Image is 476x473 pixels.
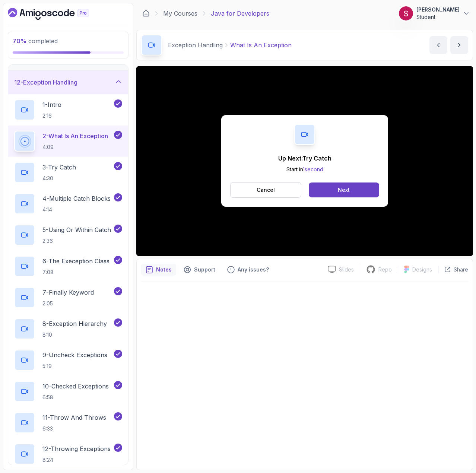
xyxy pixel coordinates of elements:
[42,143,108,151] p: 4:09
[338,186,350,194] div: Next
[42,100,61,109] p: 1 - Intro
[454,266,468,273] p: Share
[42,257,110,266] p: 6 - The Exeception Class
[14,162,122,183] button: 3-Try Catch4:30
[14,318,122,339] button: 8-Exception Hierarchy8:10
[14,444,122,464] button: 12-Throwing Exceptions8:24
[13,37,58,45] span: completed
[14,412,122,433] button: 11-Throw And Throws6:33
[438,266,468,273] button: Share
[194,266,215,273] p: Support
[42,362,107,370] p: 5:19
[42,331,107,339] p: 8:10
[42,394,109,401] p: 6:58
[257,186,275,194] p: Cancel
[278,166,331,173] p: Start in
[163,9,197,18] a: My Courses
[14,256,122,277] button: 6-The Exeception Class7:08
[142,10,150,17] a: Dashboard
[42,382,109,391] p: 10 - Checked Exceptions
[211,9,269,18] p: Java for Developers
[230,182,301,198] button: Cancel
[8,70,128,94] button: 12-Exception Handling
[238,266,269,273] p: Any issues?
[42,288,94,297] p: 7 - Finally Keyword
[378,266,392,273] p: Repo
[42,319,107,328] p: 8 - Exception Hierarchy
[168,41,223,50] p: Exception Handling
[278,154,331,163] p: Up Next: Try Catch
[136,66,473,256] iframe: 2 - What is an exception
[42,163,76,172] p: 3 - Try Catch
[309,182,379,197] button: Next
[14,350,122,371] button: 9-Uncheck Exceptions5:19
[179,264,220,276] button: Support button
[14,225,122,245] button: 5-Using Or Within Catch2:36
[156,266,172,273] p: Notes
[42,112,61,120] p: 2:16
[42,237,111,245] p: 2:36
[42,444,111,453] p: 12 - Throwing Exceptions
[42,131,108,140] p: 2 - What Is An Exception
[141,264,176,276] button: notes button
[416,13,460,21] p: Student
[14,193,122,214] button: 4-Multiple Catch Blocks4:14
[429,36,447,54] button: previous content
[13,37,27,45] span: 70 %
[42,350,107,359] p: 9 - Uncheck Exceptions
[14,287,122,308] button: 7-Finally Keyword2:05
[42,269,110,276] p: 7:08
[42,175,76,182] p: 4:30
[223,264,273,276] button: Feedback button
[450,36,468,54] button: next content
[8,8,106,20] a: Dashboard
[339,266,354,273] p: Slides
[42,300,94,307] p: 2:05
[14,381,122,402] button: 10-Checked Exceptions6:58
[42,425,106,432] p: 6:33
[42,413,106,422] p: 11 - Throw And Throws
[14,78,77,87] h3: 12 - Exception Handling
[42,206,111,213] p: 4:14
[14,99,122,120] button: 1-Intro2:16
[412,266,432,273] p: Designs
[416,6,460,13] p: [PERSON_NAME]
[399,6,470,21] button: user profile image[PERSON_NAME]Student
[42,194,111,203] p: 4 - Multiple Catch Blocks
[42,225,111,234] p: 5 - Using Or Within Catch
[42,456,111,464] p: 8:24
[230,41,292,50] p: What Is An Exception
[399,6,413,20] img: user profile image
[303,166,323,172] span: 1 second
[14,131,122,152] button: 2-What Is An Exception4:09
